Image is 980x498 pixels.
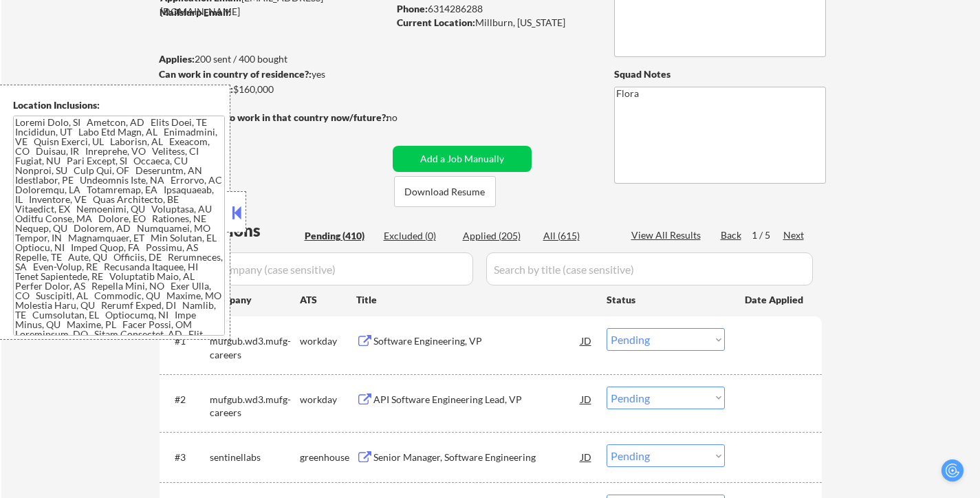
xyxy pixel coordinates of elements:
div: mufgub.wd3.mufg-careers [210,393,300,420]
div: Pending (410) [305,229,373,243]
div: workday [300,393,356,407]
div: JD [580,444,594,469]
div: yes [159,67,384,81]
div: Back [721,228,743,242]
div: Excluded (0) [384,229,453,243]
input: Search by title (case sensitive) [486,252,813,285]
div: mufgub.wd3.mufg-careers [210,334,300,361]
div: no [386,111,426,124]
div: JD [580,328,594,353]
div: Applied (205) [463,229,532,243]
div: Title [356,293,594,307]
div: $160,000 [159,83,388,96]
div: JD [580,387,594,411]
input: Search by company (case sensitive) [164,252,473,285]
strong: Applies: [159,53,195,65]
div: workday [300,334,356,348]
strong: Minimum salary: [159,83,233,95]
div: #3 [175,451,199,464]
div: 200 sent / 400 bought [159,52,388,66]
div: View All Results [631,228,705,242]
div: Date Applied [745,293,805,307]
div: Senior Manager, Software Engineering [373,451,581,464]
button: Download Resume [394,176,496,207]
strong: Will need Visa to work in that country now/future?: [160,111,389,123]
div: API Software Engineering Lead, VP [373,393,581,407]
div: All (615) [543,229,612,243]
div: Millburn, [US_STATE] [397,16,591,30]
div: greenhouse [300,451,356,464]
div: 1 / 5 [752,228,783,242]
div: 6314286288 [397,2,591,16]
strong: Current Location: [397,17,475,28]
div: ATS [300,293,356,307]
div: #2 [175,393,199,407]
div: Squad Notes [614,67,826,81]
div: Company [210,293,300,307]
div: sentinellabs [210,451,300,464]
div: Location Inclusions: [13,98,225,112]
strong: Mailslurp Email: [160,6,231,18]
div: Next [783,228,805,242]
div: Status [607,287,725,312]
button: Add a Job Manually [393,146,532,172]
div: #1 [175,334,199,348]
strong: Phone: [397,3,428,14]
div: Software Engineering, VP [373,334,581,348]
strong: Can work in country of residence?: [159,68,312,80]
